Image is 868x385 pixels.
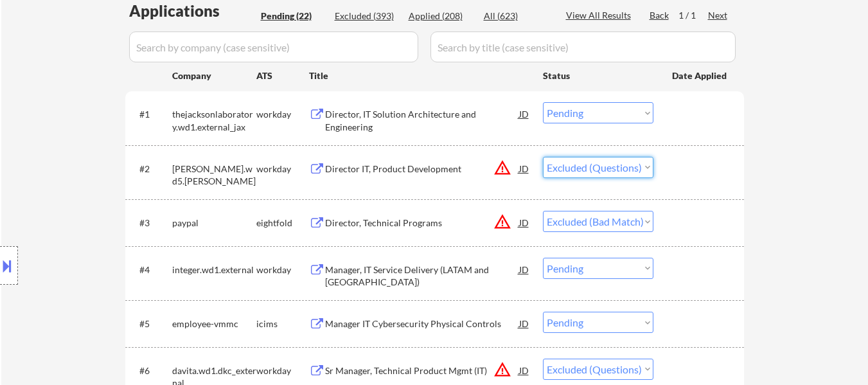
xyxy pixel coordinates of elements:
[518,258,531,281] div: JD
[325,108,519,133] div: Director, IT Solution Architecture and Engineering
[256,264,309,276] div: workday
[672,69,729,82] div: Date Applied
[430,31,736,62] input: Search by title (case sensitive)
[493,213,511,231] button: warning_amber
[518,157,531,180] div: JD
[518,312,531,335] div: JD
[566,9,635,22] div: View All Results
[261,10,325,22] div: Pending (22)
[256,364,309,377] div: workday
[325,318,519,330] div: Manager IT Cybersecurity Physical Controls
[256,69,309,82] div: ATS
[325,364,519,377] div: Sr Manager, Technical Product Mgmt (IT)
[129,3,256,19] div: Applications
[708,9,729,22] div: Next
[518,211,531,234] div: JD
[172,69,256,82] div: Company
[325,217,519,229] div: Director, Technical Programs
[409,10,473,22] div: Applied (208)
[325,264,519,289] div: Manager, IT Service Delivery (LATAM and [GEOGRAPHIC_DATA])
[256,318,309,330] div: icims
[325,163,519,175] div: Director IT, Product Development
[256,163,309,175] div: workday
[256,217,309,229] div: eightfold
[129,31,418,62] input: Search by company (case sensitive)
[543,64,653,87] div: Status
[256,108,309,121] div: workday
[650,9,670,22] div: Back
[493,159,511,177] button: warning_amber
[493,361,511,379] button: warning_amber
[309,69,531,82] div: Title
[484,10,548,22] div: All (623)
[678,9,708,22] div: 1 / 1
[518,359,531,382] div: JD
[335,10,399,22] div: Excluded (393)
[518,102,531,125] div: JD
